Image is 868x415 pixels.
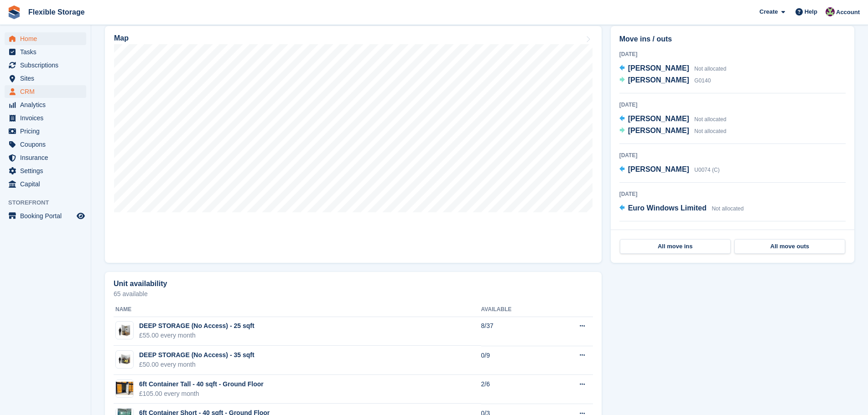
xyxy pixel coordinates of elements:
a: [PERSON_NAME] U0074 (C) [619,164,720,176]
img: 35-sqft-unit.jpg [116,353,133,366]
img: stora-icon-8386f47178a22dfd0bd8f6a31ec36ba5ce8667c1dd55bd0f319d3a0aa187defe.svg [7,5,21,19]
a: menu [5,151,86,164]
img: 25-sqft-unit.jpg [116,324,133,337]
span: Account [836,8,860,17]
a: menu [5,46,86,58]
span: [PERSON_NAME] [628,64,689,72]
span: [PERSON_NAME] [628,165,689,173]
h2: Move ins / outs [619,34,846,45]
th: Available [481,302,550,317]
span: Euro Windows Limited [628,204,707,212]
div: £105.00 every month [139,389,264,399]
span: Coupons [20,138,75,151]
a: Flexible Storage [25,5,88,20]
td: 0/9 [481,346,550,375]
span: Capital [20,178,75,190]
a: [PERSON_NAME] Not allocated [619,125,727,137]
div: DEEP STORAGE (No Access) - 35 sqft [139,350,255,360]
a: All move ins [620,239,731,254]
span: Booking Portal [20,210,75,222]
a: menu [5,125,86,138]
a: menu [5,112,86,124]
a: menu [5,85,86,98]
a: menu [5,138,86,151]
span: Subscriptions [20,59,75,72]
img: IMG_9135.jpeg [116,382,133,395]
span: [PERSON_NAME] [628,76,689,84]
div: [DATE] [619,151,846,159]
a: menu [5,72,86,85]
h2: Unit availability [114,280,167,288]
span: Analytics [20,98,75,111]
div: £50.00 every month [139,360,255,369]
a: Euro Windows Limited Not allocated [619,203,744,215]
div: [DATE] [619,50,846,58]
div: [DATE] [619,190,846,198]
a: menu [5,178,86,190]
span: Storefront [8,198,91,207]
a: menu [5,32,86,45]
span: Home [20,32,75,45]
span: Create [759,7,778,16]
a: [PERSON_NAME] Not allocated [619,113,727,125]
div: 6ft Container Tall - 40 sqft - Ground Floor [139,379,264,389]
p: 65 available [114,291,593,297]
span: Settings [20,164,75,177]
span: Not allocated [694,66,726,72]
span: G0140 [694,77,711,84]
td: 8/37 [481,317,550,346]
span: Pricing [20,125,75,138]
th: Name [114,302,481,317]
span: CRM [20,85,75,98]
span: [PERSON_NAME] [628,115,689,123]
img: Rachael Fisher [826,7,835,16]
span: Tasks [20,46,75,58]
span: [PERSON_NAME] [628,127,689,134]
span: Insurance [20,151,75,164]
h2: Map [114,34,129,42]
a: All move outs [734,239,845,254]
a: Map [105,26,602,263]
span: Not allocated [694,128,726,134]
span: Help [805,7,817,16]
td: 2/6 [481,375,550,404]
a: Preview store [75,210,86,221]
div: [DATE] [619,101,846,109]
span: Not allocated [694,116,726,123]
a: menu [5,164,86,177]
span: Invoices [20,112,75,124]
span: U0074 (C) [694,167,719,173]
span: Not allocated [712,205,743,212]
span: Sites [20,72,75,85]
div: £55.00 every month [139,331,255,340]
a: menu [5,59,86,72]
div: DEEP STORAGE (No Access) - 25 sqft [139,321,255,331]
div: [DATE] [619,229,846,237]
a: menu [5,98,86,111]
a: [PERSON_NAME] Not allocated [619,63,727,75]
a: menu [5,210,86,222]
a: [PERSON_NAME] G0140 [619,75,711,87]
